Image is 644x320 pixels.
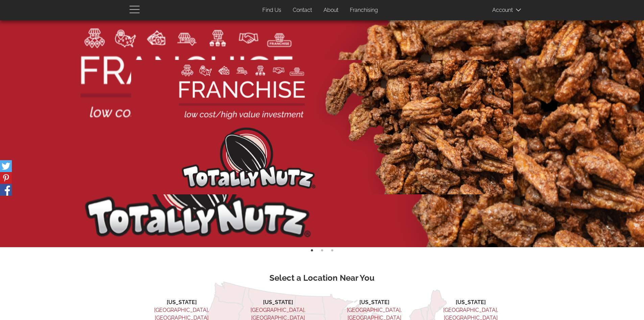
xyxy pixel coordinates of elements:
[345,4,383,17] a: Franchising
[131,60,513,194] img: Low cost/High value investment
[143,299,221,306] li: [US_STATE]
[309,247,315,254] button: 1 of 3
[329,247,336,254] button: 3 of 3
[135,274,510,282] h3: Select a Location Near You
[288,4,317,17] a: Contact
[318,4,343,17] a: About
[432,299,510,306] li: [US_STATE]
[335,299,413,306] li: [US_STATE]
[239,299,317,306] li: [US_STATE]
[319,247,326,254] button: 2 of 3
[257,4,286,17] a: Find Us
